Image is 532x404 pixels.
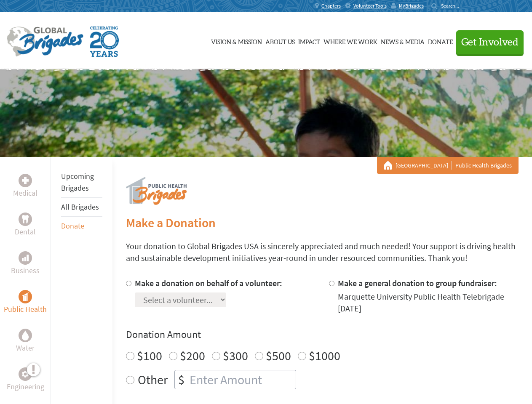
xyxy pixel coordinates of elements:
a: Impact [298,20,320,62]
label: $1000 [309,348,340,364]
p: Engineering [7,381,44,393]
img: Engineering [22,371,29,377]
h2: Make a Donation [126,215,519,230]
a: WaterWater [16,329,35,354]
span: Chapters [321,3,341,9]
input: Search... [441,3,465,9]
a: Where We Work [323,20,377,62]
p: Medical [13,187,37,199]
li: Upcoming Brigades [61,167,102,198]
div: Business [19,251,32,265]
span: Volunteer Tools [353,3,387,9]
img: Global Brigades Logo [7,27,83,57]
img: Water [22,330,29,340]
a: News & Media [381,20,425,62]
div: $ [175,370,188,389]
label: Make a donation on behalf of a volunteer: [135,278,282,288]
a: DentalDental [15,213,36,238]
p: Dental [15,226,36,238]
button: Get Involved [456,30,524,54]
a: Donate [61,221,84,231]
img: logo-public-health.png [126,177,187,205]
label: Make a general donation to group fundraiser: [338,278,497,288]
div: Dental [19,213,32,226]
a: BusinessBusiness [11,251,40,276]
label: $300 [223,348,248,364]
span: Get Involved [461,37,519,48]
div: Marquette University Public Health Telebrigade [DATE] [338,291,519,314]
div: Water [19,329,32,342]
img: Public Health [22,292,29,301]
label: Other [138,370,168,389]
h4: Donation Amount [126,328,519,341]
p: Water [16,342,35,354]
img: Dental [22,215,29,223]
div: Medical [19,174,32,187]
span: MyBrigades [399,3,424,9]
input: Enter Amount [188,370,296,389]
img: Business [22,255,29,261]
a: EngineeringEngineering [7,367,44,393]
a: All Brigades [61,202,99,212]
label: $200 [180,348,205,364]
div: Public Health Brigades [384,161,512,170]
div: Engineering [19,367,32,381]
p: Your donation to Global Brigades USA is sincerely appreciated and much needed! Your support is dr... [126,240,519,264]
label: $500 [266,348,291,364]
label: $100 [137,348,162,364]
a: Vision & Mission [211,20,262,62]
a: About Us [265,20,295,62]
img: Medical [22,177,29,184]
div: Public Health [19,290,32,303]
img: Global Brigades Celebrating 20 Years [90,27,119,57]
p: Business [11,265,40,276]
a: Public HealthPublic Health [4,290,47,315]
li: All Brigades [61,198,102,217]
a: MedicalMedical [13,174,37,199]
p: Public Health [4,303,47,315]
a: Upcoming Brigades [61,171,94,193]
a: Donate [428,20,453,62]
a: [GEOGRAPHIC_DATA] [396,161,452,170]
li: Donate [61,217,102,235]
